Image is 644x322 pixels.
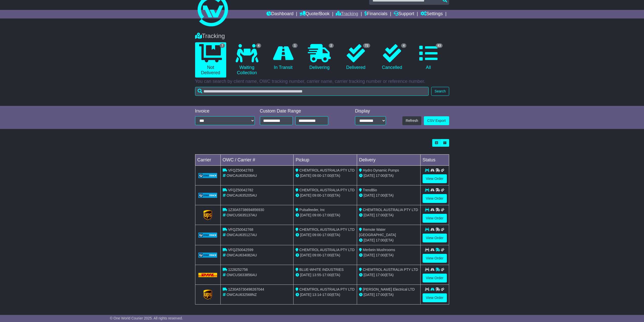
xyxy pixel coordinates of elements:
span: [DATE] [300,174,311,178]
span: Hydro Dynamic Pumps [363,168,399,172]
span: [DATE] [300,273,311,277]
span: VFQZ50042782 [228,188,253,192]
span: 13:14 [312,293,321,297]
img: GetCarrierServiceLogo [203,210,212,220]
span: 09:00 [312,193,321,197]
span: 17:00 [322,233,331,237]
a: Financials [364,10,387,18]
span: OWCAU635208AU [226,174,257,178]
span: 72 [363,43,370,48]
span: [DATE] [364,238,375,242]
img: DHL.png [198,273,217,277]
span: [DATE] [364,253,375,257]
td: Status [420,155,449,166]
div: (ETA) [359,272,418,278]
div: - (ETA) [296,213,355,218]
span: CHEMTROL AUSTRALIA PTY LTD [299,248,355,252]
td: Delivery [357,155,420,166]
span: 09:00 [312,233,321,237]
div: Display [355,108,386,114]
span: CHEMTROL AUSTRALIA PTY LTD [363,268,418,272]
span: 13:55 [312,273,321,277]
div: - (ETA) [296,292,355,297]
span: 1228252756 [228,268,248,272]
span: 4 [401,43,406,48]
span: 17:00 [322,193,331,197]
a: 83 All [413,42,444,72]
span: [DATE] [300,253,311,257]
a: View Order [423,234,447,242]
span: OWCUS633856AU [226,273,257,277]
p: You can search by client name, OWC tracking number, carrier name, carrier tracking number or refe... [195,79,449,84]
span: OWCAU634082AU [226,253,257,257]
a: 2 Delivering [304,42,335,72]
span: 17:00 [322,174,331,178]
a: Dashboard [266,10,294,18]
span: 09:00 [312,174,321,178]
button: Refresh [402,116,421,125]
div: - (ETA) [296,253,355,258]
span: OWCUS635137AU [226,213,257,217]
button: Search [431,87,449,96]
a: Tracking [336,10,358,18]
span: OWCAU632568NZ [226,293,257,297]
span: 1Z30A5738694856930 [228,208,264,212]
span: 09:00 [312,213,321,217]
div: Invoice [195,108,255,114]
span: OWCAU635205AU [226,193,257,197]
span: 7 [220,43,225,48]
a: Quote/Book [300,10,329,18]
span: VFQZ50042783 [228,168,253,172]
div: - (ETA) [296,232,355,238]
div: (ETA) [359,173,418,178]
span: 17:00 [322,273,331,277]
span: 17:00 [376,238,385,242]
div: (ETA) [359,238,418,243]
a: Settings [421,10,443,18]
span: CHEMTROL AUSTRALIA PTY LTD [299,287,355,291]
span: VFQZ50042768 [228,228,253,232]
span: 4 [256,43,261,48]
span: VFQZ50042599 [228,248,253,252]
a: View Order [423,274,447,282]
a: 72 Delivered [340,42,371,72]
span: [DATE] [300,213,311,217]
td: OWC / Carrier # [220,155,294,166]
span: 09:00 [312,253,321,257]
div: Tracking [193,32,452,40]
span: 83 [436,43,443,48]
img: GetCarrierServiceLogo [203,290,212,300]
span: CHEMTROL AUSTRALIA PTY LTD [299,228,355,232]
a: View Order [423,194,447,203]
div: (ETA) [359,213,418,218]
span: 17:00 [376,193,385,197]
img: GetCarrierServiceLogo [198,233,217,238]
td: Pickup [294,155,357,166]
div: - (ETA) [296,193,355,198]
span: TrendBio [363,188,377,192]
a: View Order [423,174,447,183]
span: OWCAU635127AU [226,233,257,237]
span: Merbein Mushrooms [363,248,395,252]
span: [DATE] [300,233,311,237]
span: 17:00 [376,273,385,277]
span: [DATE] [364,293,375,297]
span: [DATE] [300,293,311,297]
a: CSV Export [424,116,449,125]
span: 17:00 [322,253,331,257]
span: 17:00 [322,293,331,297]
a: 4 Waiting Collection [231,42,262,78]
div: (ETA) [359,253,418,258]
span: [PERSON_NAME] Electrical LTD [363,287,415,291]
span: 17:00 [322,213,331,217]
a: 4 Cancelled [377,42,408,72]
a: 7 Not Delivered [195,42,226,78]
span: Remote Water [GEOGRAPHIC_DATA] [359,228,396,237]
span: CHEMTROL AUSTRALIA PTY LTD [363,208,418,212]
img: GetCarrierServiceLogo [198,173,217,178]
span: 1Z30A5730498267044 [228,287,264,291]
span: Pulsafeeder, Inc [299,208,325,212]
a: Support [394,10,414,18]
img: GetCarrierServiceLogo [198,253,217,258]
span: [DATE] [364,193,375,197]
